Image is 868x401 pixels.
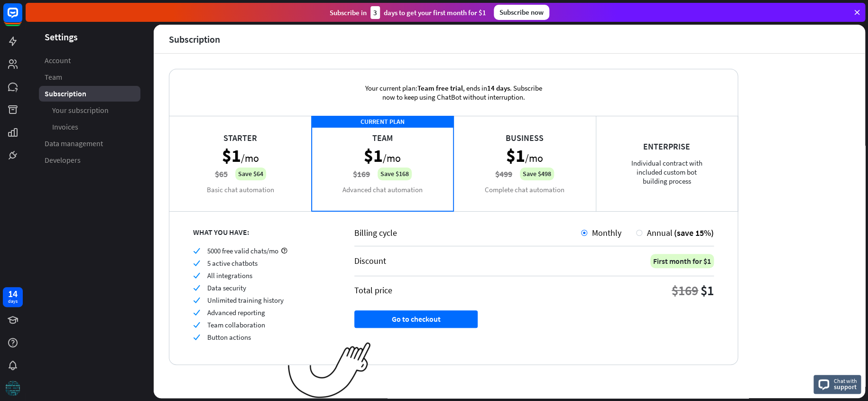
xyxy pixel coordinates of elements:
span: Monthly [592,227,621,238]
div: 3 [370,6,380,19]
button: Go to checkout [354,310,478,328]
span: Chat with [834,376,857,385]
i: check [193,297,200,304]
div: Your current plan: , ends in . Subscribe now to keep using ChatBot without interruption. [351,69,555,116]
div: $1 [701,282,714,299]
div: Subscribe now [494,5,549,20]
span: support [834,382,857,391]
i: check [193,334,200,341]
span: Unlimited training history [207,296,284,305]
i: check [193,260,200,267]
a: Account [39,53,140,68]
div: First month for $1 [650,254,714,268]
span: Team collaboration [207,320,265,329]
span: (save 15%) [674,227,714,238]
span: Developers [45,155,81,165]
div: Total price [354,285,392,296]
a: Data management [39,136,140,151]
a: 14 days [3,287,23,307]
a: Your subscription [39,103,140,118]
div: Billing cycle [354,227,581,238]
div: Discount [354,255,386,266]
span: Team [45,72,62,82]
span: Team free trial [417,84,463,93]
span: 14 days [487,84,510,93]
header: Settings [26,30,154,43]
div: Subscribe in days to get your first month for $1 [330,6,486,19]
div: 14 [8,289,18,298]
span: Annual [647,227,673,238]
span: Advanced reporting [207,308,265,317]
span: Account [45,56,71,65]
div: days [8,298,18,305]
a: Developers [39,152,140,168]
img: ec979a0a656117aaf919.png [288,342,371,399]
i: check [193,284,200,291]
span: All integrations [207,271,252,280]
div: Subscription [169,34,220,45]
a: Invoices [39,119,140,135]
button: Open LiveChat chat widget [8,4,36,32]
span: Invoices [52,122,78,132]
span: 5 active chatbots [207,259,258,268]
div: WHAT YOU HAVE: [193,227,331,237]
span: Data security [207,283,246,292]
i: check [193,321,200,328]
i: check [193,272,200,279]
i: check [193,309,200,316]
span: 5000 free valid chats/mo [207,246,278,255]
a: Team [39,69,140,85]
span: Subscription [45,89,86,99]
span: Data management [45,139,103,149]
div: $169 [672,282,698,299]
span: Your subscription [52,105,109,115]
i: check [193,247,200,254]
span: Button actions [207,333,251,342]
